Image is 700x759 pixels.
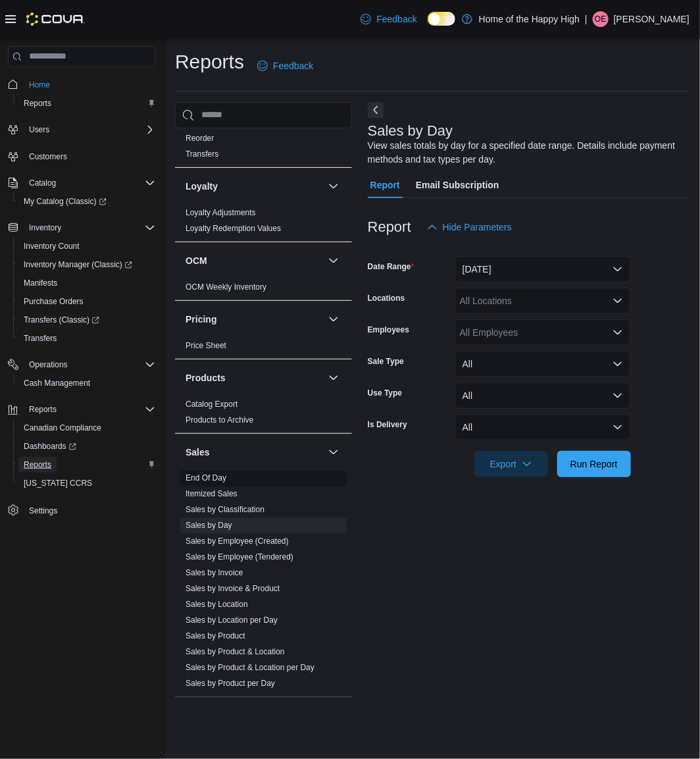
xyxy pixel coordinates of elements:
[186,254,207,267] h3: OCM
[24,175,155,191] span: Catalog
[455,414,631,440] button: All
[186,474,226,483] a: End Of Day
[186,223,281,234] span: Loyalty Redemption Values
[18,238,85,254] a: Inventory Count
[24,122,55,138] button: Users
[326,178,341,194] button: Loyalty
[186,506,264,515] a: Sales by Classification
[186,134,214,143] a: Reorder
[24,378,90,388] span: Cash Management
[18,375,155,391] span: Cash Management
[186,521,232,531] a: Sales by Day
[368,293,405,303] label: Locations
[186,663,314,673] span: Sales by Product & Location per Day
[376,13,416,26] span: Feedback
[24,315,99,325] span: Transfers (Classic)
[18,438,155,454] span: Dashboards
[186,505,264,515] span: Sales by Classification
[186,553,293,562] a: Sales by Employee (Tendered)
[186,207,256,218] span: Loyalty Adjustments
[186,254,323,267] button: OCM
[570,458,618,471] span: Run Report
[186,446,210,459] h3: Sales
[175,279,352,300] div: OCM
[186,282,266,292] a: OCM Weekly Inventory
[186,371,226,384] h3: Products
[186,615,278,626] span: Sales by Location per Day
[24,175,61,191] button: Catalog
[368,356,404,367] label: Sale Type
[18,420,155,436] span: Canadian Compliance
[186,584,280,594] span: Sales by Invoice & Product
[595,11,606,27] span: OE
[29,178,56,188] span: Catalog
[175,205,352,242] div: Loyalty
[24,76,155,93] span: Home
[326,444,341,460] button: Sales
[3,174,161,192] button: Catalog
[455,351,631,377] button: All
[186,133,214,144] span: Reorder
[273,59,313,72] span: Feedback
[326,370,341,386] button: Products
[18,194,155,209] span: My Catalog (Classic)
[175,471,352,697] div: Sales
[368,139,683,167] div: View sales totals by day for a specified date range. Details include payment methods and tax type...
[13,292,161,311] button: Purchase Orders
[29,151,67,162] span: Customers
[24,478,92,488] span: [US_STATE] CCRS
[3,400,161,419] button: Reports
[368,261,414,272] label: Date Range
[186,600,248,610] span: Sales by Location
[326,311,341,327] button: Pricing
[474,451,548,477] button: Export
[186,489,238,500] span: Itemized Sales
[186,415,253,425] a: Products to Archive
[13,94,161,113] button: Reports
[416,172,499,198] span: Email Subscription
[18,420,107,436] a: Canadian Compliance
[186,521,232,531] span: Sales by Day
[24,333,57,344] span: Transfers
[24,423,101,433] span: Canadian Compliance
[479,11,580,27] p: Home of the Happy High
[3,147,161,166] button: Customers
[18,330,155,346] span: Transfers
[186,180,323,193] button: Loyalty
[186,180,218,193] h3: Loyalty
[13,274,161,292] button: Manifests
[24,122,155,138] span: Users
[186,313,216,326] h3: Pricing
[186,679,275,689] span: Sales by Product per Day
[186,415,253,425] span: Products to Archive
[428,12,455,26] input: Dark Mode
[18,375,95,391] a: Cash Management
[24,196,107,207] span: My Catalog (Classic)
[18,312,155,328] span: Transfers (Classic)
[186,446,323,459] button: Sales
[29,124,49,135] span: Users
[612,296,623,306] button: Open list of options
[186,282,266,292] span: OCM Weekly Inventory
[24,503,63,519] a: Settings
[368,325,409,335] label: Employees
[24,357,73,373] button: Operations
[18,95,155,111] span: Reports
[186,568,243,579] span: Sales by Invoice
[24,278,57,288] span: Manifests
[368,219,411,235] h3: Report
[18,457,155,473] span: Reports
[186,313,323,326] button: Pricing
[18,475,97,491] a: [US_STATE] CCRS
[175,49,244,75] h1: Reports
[24,357,155,373] span: Operations
[24,259,132,270] span: Inventory Manager (Classic)
[186,648,285,657] a: Sales by Product & Location
[13,192,161,211] a: My Catalog (Classic)
[24,149,72,165] a: Customers
[186,679,275,689] a: Sales by Product per Day
[26,13,85,26] img: Cova
[3,75,161,94] button: Home
[252,53,318,79] a: Feedback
